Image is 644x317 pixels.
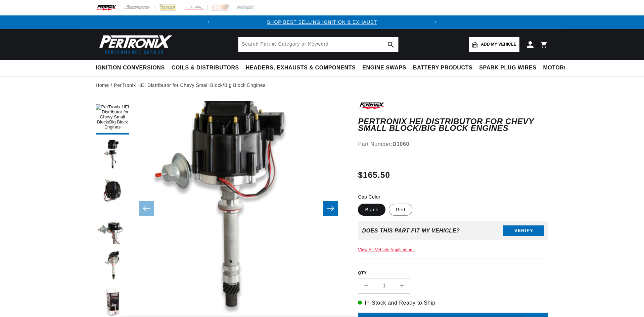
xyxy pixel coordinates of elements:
button: Load image 1 in gallery view [96,101,129,135]
a: Add my vehicle [469,37,519,52]
summary: Motorcycle [540,60,587,76]
summary: Ignition Conversions [96,60,168,76]
slideshow-component: Translation missing: en.sections.announcements.announcement_bar [79,15,565,29]
label: QTY [358,270,548,276]
span: Add my vehicle [481,41,516,48]
summary: Spark Plug Wires [476,60,540,76]
button: Load image 4 in gallery view [96,212,129,245]
a: View All Vehicle Applications [358,248,415,252]
summary: Battery Products [410,60,476,76]
button: Verify [503,225,544,236]
h1: PerTronix HEI Distributor for Chevy Small Block/Big Block Engines [358,118,548,132]
button: search button [383,37,398,52]
a: PerTronix HEI Distributor for Chevy Small Block/Big Block Engines [114,82,266,89]
span: $165.50 [358,169,390,181]
strong: D1060 [393,141,409,147]
button: Translation missing: en.sections.announcements.previous_announcement [202,15,215,29]
button: Translation missing: en.sections.announcements.next_announcement [429,15,442,29]
span: Spark Plug Wires [479,64,536,71]
span: Motorcycle [543,64,583,71]
img: Pertronix [96,33,173,56]
div: Announcement [215,18,429,26]
button: Load image 5 in gallery view [96,249,129,282]
button: Slide right [323,201,338,216]
div: Part Number: [358,140,548,149]
nav: breadcrumbs [96,82,548,89]
summary: Headers, Exhausts & Components [242,60,359,76]
summary: Engine Swaps [359,60,410,76]
input: Search Part #, Category or Keyword [238,37,398,52]
media-gallery: Gallery Viewer [96,101,344,316]
div: 1 of 2 [215,18,429,26]
label: Black [358,204,385,216]
p: In-Stock and Ready to Ship [358,299,548,307]
summary: Coils & Distributors [168,60,242,76]
span: Coils & Distributors [172,64,239,71]
a: SHOP BEST SELLING IGNITION & EXHAUST [267,19,377,25]
legend: Cap Color [358,194,381,201]
button: Load image 2 in gallery view [96,138,129,171]
div: Does This part fit My vehicle? [362,228,460,234]
span: Engine Swaps [362,64,406,71]
span: Battery Products [413,64,472,71]
a: Home [96,82,109,89]
button: Load image 3 in gallery view [96,175,129,208]
span: Ignition Conversions [96,64,165,71]
span: Headers, Exhausts & Components [246,64,356,71]
label: Red [389,204,413,216]
button: Slide left [139,201,154,216]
